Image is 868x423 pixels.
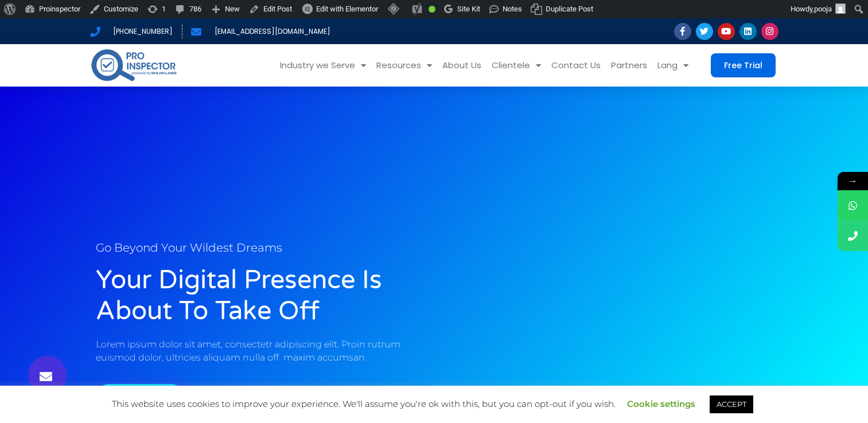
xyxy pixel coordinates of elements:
p: Lorem ipsum dolor sit amet, consectetr adipiscing elit. Proin rutrum euismod dolor, ultricies ali... [96,338,429,364]
a: Clientele [486,44,546,87]
a: ACCEPT [710,395,753,413]
a: about us [96,384,184,410]
span: [PHONE_NUMBER] [110,25,173,38]
nav: Menu [196,44,694,87]
a: Cookie settings [627,398,695,409]
a: Contact Us [546,44,606,87]
img: pro-inspector-logo [90,47,178,83]
h1: Your Digital Presence Is About To Take Off [96,265,429,327]
h3: Go Beyond Your Wildest Dreams [96,242,429,253]
span: This website uses cookies to improve your experience. We'll assume you're ok with this, but you c... [112,398,756,409]
span: pooja [814,5,832,13]
span: → [838,172,868,190]
div: Good [429,6,435,13]
a: Industry we Serve [275,44,371,87]
span: Edit with Elementor [316,5,378,13]
a: [EMAIL_ADDRESS][DOMAIN_NAME] [191,25,330,38]
a: Free Trial [711,53,776,77]
span: Free Trial [724,61,762,69]
a: Lang [652,44,694,87]
span: [EMAIL_ADDRESS][DOMAIN_NAME] [212,25,330,38]
span: Site Kit [457,5,480,13]
a: About Us [437,44,486,87]
a: Resources [371,44,437,87]
a: Partners [606,44,652,87]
